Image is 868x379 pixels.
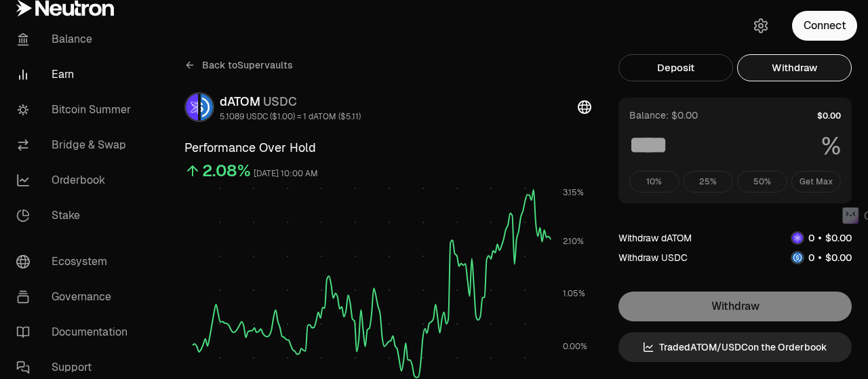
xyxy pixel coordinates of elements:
button: Withdraw [737,54,852,81]
a: Governance [5,279,146,315]
a: Stake [5,198,146,233]
tspan: 0.00% [563,341,587,352]
h3: Performance Over Hold [184,138,591,157]
tspan: 1.05% [563,288,585,299]
a: Ecosystem [5,244,146,279]
img: dATOM Logo [186,94,198,121]
button: Connect [792,11,857,41]
div: 5.1089 USDC ($1.00) = 1 dATOM ($5.11) [220,111,361,122]
a: Bitcoin Summer [5,92,146,127]
span: USDC [263,94,297,109]
div: Withdraw USDC [618,251,688,264]
a: Earn [5,57,146,92]
button: Deposit [618,54,733,81]
img: dATOM Logo [792,233,803,243]
a: Bridge & Swap [5,127,146,163]
img: USDC Logo [201,94,213,121]
span: Back to Supervaults [202,58,293,72]
a: Balance [5,22,146,57]
div: dATOM [220,92,361,111]
span: % [821,133,841,160]
div: Withdraw dATOM [618,231,692,245]
tspan: 2.10% [563,236,584,247]
div: [DATE] 10:00 AM [254,166,318,182]
div: 2.08% [202,160,251,182]
tspan: 3.15% [563,187,584,198]
a: Orderbook [5,163,146,198]
a: TradedATOM/USDCon the Orderbook [618,332,852,362]
div: Balance: $0.00 [629,108,698,122]
a: Back toSupervaults [184,54,293,76]
a: Documentation [5,315,146,350]
img: USDC Logo [792,252,803,263]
